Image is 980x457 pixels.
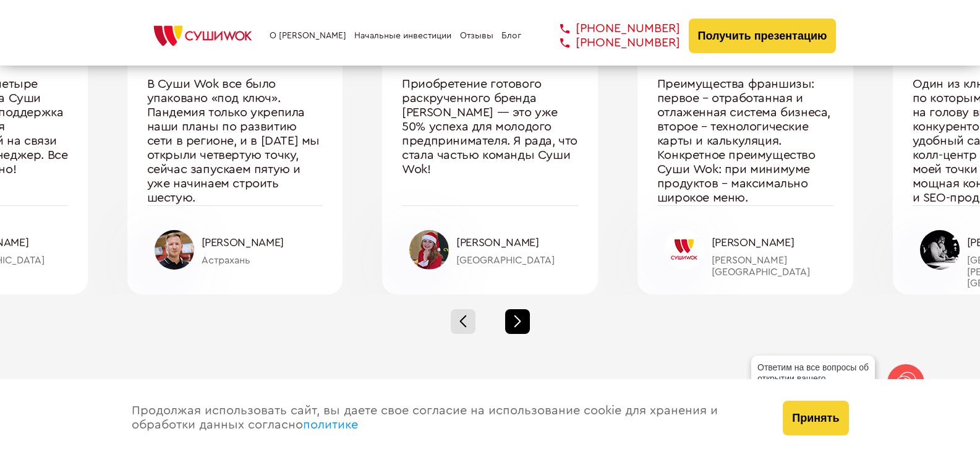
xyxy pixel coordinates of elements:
[144,22,262,49] img: СУШИWOK
[712,255,833,278] div: [PERSON_NAME][GEOGRAPHIC_DATA]
[119,379,771,457] div: Продолжая использовать сайт, вы даете свое согласие на использование cookie для хранения и обрабо...
[657,77,833,205] div: Преимущества франшизы: первое – отработанная и отлаженная система бизнеса, второе – технологическ...
[202,236,323,249] div: [PERSON_NAME]
[689,19,837,53] button: Получить презентацию
[303,419,358,431] a: политике
[712,236,833,249] div: [PERSON_NAME]
[751,356,875,401] div: Ответим на все вопросы об открытии вашего [PERSON_NAME]!
[542,36,680,50] a: [PHONE_NUMBER]
[354,31,451,41] a: Начальные инвестиции
[456,236,578,249] div: [PERSON_NAME]
[542,22,680,36] a: [PHONE_NUMBER]
[460,31,493,41] a: Отзывы
[270,31,346,41] a: О [PERSON_NAME]
[147,77,323,205] div: В Суши Wok все было упаковано «под ключ». Пандемия только укрепила наши планы по развитию сети в ...
[501,31,521,41] a: Блог
[402,77,578,205] div: Приобретение готового раскрученного бренда [PERSON_NAME] — это уже 50% успеха для молодого предпр...
[202,255,323,266] div: Астрахань
[456,255,578,266] div: [GEOGRAPHIC_DATA]
[783,401,848,435] button: Принять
